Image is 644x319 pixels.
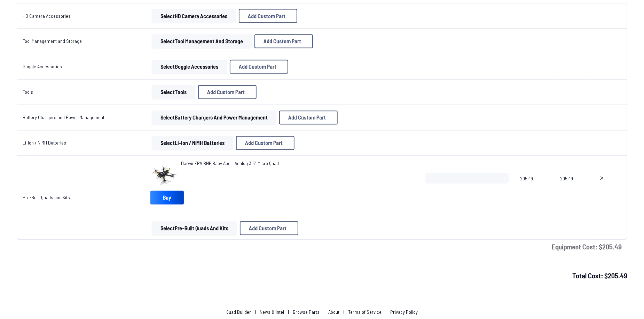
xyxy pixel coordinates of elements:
[150,85,197,99] a: SelectTools
[560,173,582,206] span: 205.49
[150,111,278,125] a: SelectBattery Chargers and Power Management
[239,9,297,23] button: Add Custom Part
[181,161,279,166] span: DarwinFPV BNF Baby Ape II Analog 3.5" Micro Quad
[152,111,276,125] button: SelectBattery Chargers and Power Management
[23,195,70,201] a: Pre-Built Quads and Kits
[23,13,71,19] a: HD Camera Accessories
[226,309,251,315] a: Quad Builder
[150,9,237,23] a: SelectHD Camera Accessories
[254,34,313,48] button: Add Custom Part
[152,221,237,235] button: SelectPre-Built Quads and Kits
[245,140,283,146] span: Add Custom Part
[198,85,257,99] button: Add Custom Part
[181,160,279,167] a: DarwinFPV BNF Baby Ape II Analog 3.5" Micro Quad
[150,136,235,150] a: SelectLi-Ion / NiMH Batteries
[348,309,382,315] a: Terms of Service
[328,309,339,315] a: About
[17,240,627,254] td: Equipment Cost: $ 205.49
[288,115,326,120] span: Add Custom Part
[264,39,301,44] span: Add Custom Part
[23,64,62,70] a: Goggle Accessories
[152,136,233,150] button: SelectLi-Ion / NiMH Batteries
[150,60,228,74] a: SelectGoggle Accessories
[152,60,227,74] button: SelectGoggle Accessories
[260,309,284,315] a: News & Intel
[150,221,238,235] a: SelectPre-Built Quads and Kits
[152,85,195,99] button: SelectTools
[150,34,253,48] a: SelectTool Management and Storage
[150,160,178,188] img: image
[207,90,245,95] span: Add Custom Part
[248,13,285,19] span: Add Custom Part
[236,136,294,150] button: Add Custom Part
[223,309,421,316] p: | | | | |
[23,89,33,95] a: Tools
[152,9,236,23] button: SelectHD Camera Accessories
[230,60,288,74] button: Add Custom Part
[23,140,66,146] a: Li-Ion / NiMH Batteries
[23,38,82,44] a: Tool Management and Storage
[239,64,276,70] span: Add Custom Part
[23,115,104,120] a: Battery Chargers and Power Management
[249,226,286,231] span: Add Custom Part
[572,272,627,280] span: Total Cost: $ 205.49
[279,111,338,125] button: Add Custom Part
[390,309,418,315] a: Privacy Policy
[293,309,320,315] a: Browse Parts
[520,173,549,206] span: 205.49
[152,34,252,48] button: SelectTool Management and Storage
[240,221,298,235] button: Add Custom Part
[150,191,184,205] a: Buy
